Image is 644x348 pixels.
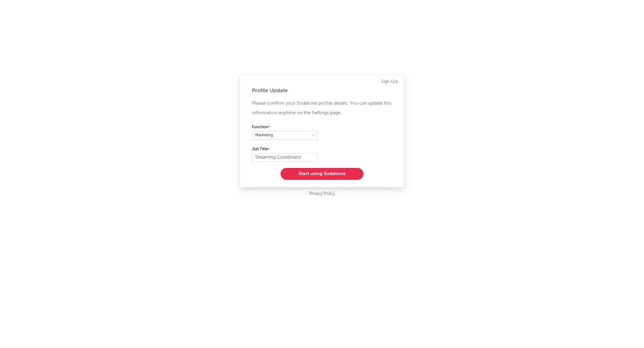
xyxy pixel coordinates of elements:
div: Profile Update [252,87,392,94]
label: Job Title [252,146,318,153]
a: Privacy Policy [309,190,335,198]
p: Please confirm your Sodatone profile details. You can update this information anytime on the Sett... [252,99,392,118]
label: Function [252,124,318,131]
a: Sign Out [381,78,398,85]
button: Start using Sodatone [281,168,363,180]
